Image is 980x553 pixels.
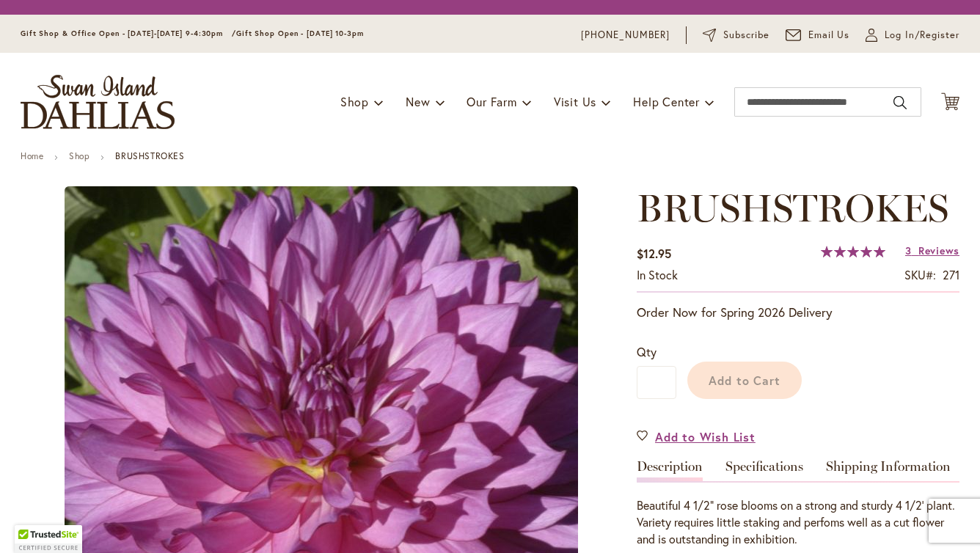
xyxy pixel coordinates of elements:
span: Reviews [918,243,959,257]
a: Email Us [786,28,850,43]
span: Visit Us [554,94,596,109]
a: Subscribe [703,28,769,43]
span: Subscribe [723,28,769,43]
a: Add to Wish List [637,428,756,445]
span: Gift Shop & Office Open - [DATE]-[DATE] 9-4:30pm / [21,29,236,38]
a: 3 Reviews [905,243,959,257]
span: Gift Shop Open - [DATE] 10-3pm [236,29,364,38]
span: New [406,94,430,109]
span: Qty [637,344,657,359]
span: Add to Wish List [655,428,756,445]
strong: SKU [904,267,936,282]
p: Order Now for Spring 2026 Delivery [637,304,959,321]
span: Log In/Register [885,28,959,43]
span: Email Us [808,28,850,43]
a: Specifications [725,460,803,481]
span: Shop [340,94,369,109]
a: Shipping Information [826,460,951,481]
span: In stock [637,267,678,282]
span: $12.95 [637,246,671,261]
a: store logo [21,75,175,129]
div: TrustedSite Certified [15,525,82,553]
div: Detailed Product Info [637,460,959,548]
span: Help Center [633,94,700,109]
div: 100% [821,246,885,257]
a: Home [21,150,43,161]
a: Shop [69,150,89,161]
div: 271 [943,267,959,284]
div: Beautiful 4 1/2" rose blooms on a strong and sturdy 4 1/2' plant. Variety requires little staking... [637,497,959,548]
a: [PHONE_NUMBER] [581,28,670,43]
span: 3 [905,243,912,257]
div: Availability [637,267,678,284]
span: Our Farm [467,94,516,109]
strong: BRUSHSTROKES [115,150,184,161]
a: Log In/Register [866,28,959,43]
a: Description [637,460,703,481]
span: BRUSHSTROKES [637,185,948,231]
